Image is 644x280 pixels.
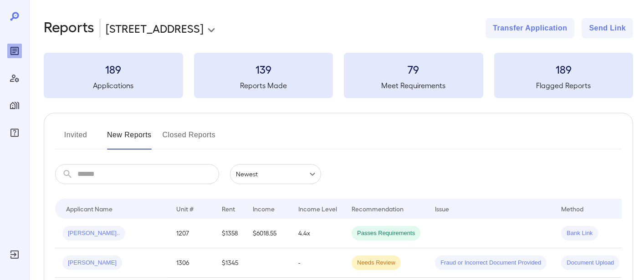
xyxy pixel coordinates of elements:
div: Method [561,203,583,214]
span: Bank Link [561,229,598,238]
div: FAQ [7,125,22,140]
td: 4.4x [291,219,344,248]
div: Income Level [298,203,337,214]
div: Issue [435,203,450,214]
span: Fraud or Incorrect Document Provided [435,259,547,267]
div: Rent [222,203,236,214]
p: [STREET_ADDRESS] [106,21,204,35]
td: $6018.55 [245,219,291,248]
div: Recommendation [352,203,404,214]
td: 1306 [169,248,215,278]
td: - [291,248,344,278]
div: Manage Users [7,71,22,85]
button: Transfer Application [486,18,574,38]
span: Passes Requirements [352,229,420,238]
div: Unit # [176,203,194,214]
div: Income [253,203,275,214]
h3: 189 [494,62,634,76]
summary: 189Applications139Reports Made79Meet Requirements189Flagged Reports [44,53,633,98]
h5: Reports Made [194,80,333,91]
h3: 139 [194,62,333,76]
h5: Meet Requirements [344,80,483,91]
button: Invited [55,128,96,150]
td: $1345 [215,248,245,278]
div: Manage Properties [7,98,22,113]
button: Closed Reports [163,128,216,150]
span: [PERSON_NAME].. [62,229,125,238]
h3: 79 [344,62,483,76]
div: Newest [230,164,321,184]
td: 1207 [169,219,215,248]
h5: Flagged Reports [494,80,634,91]
div: Log Out [7,247,22,262]
span: Document Upload [561,259,619,267]
div: Applicant Name [66,203,112,214]
div: Reports [7,44,22,58]
h2: Reports [44,18,94,38]
button: Send Link [582,18,633,38]
span: [PERSON_NAME] [62,259,122,267]
button: New Reports [107,128,152,150]
td: $1358 [215,219,245,248]
h5: Applications [44,80,183,91]
span: Needs Review [352,259,401,267]
h3: 189 [44,62,183,76]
